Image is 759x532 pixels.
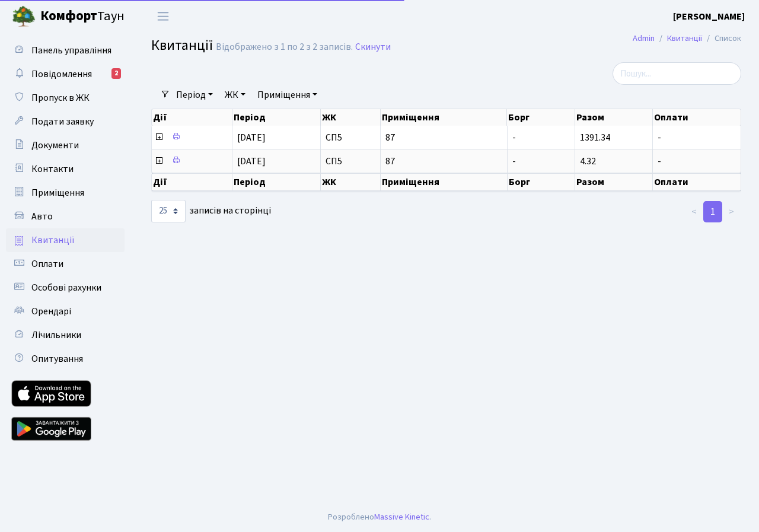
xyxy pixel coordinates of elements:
th: ЖК [321,109,380,126]
span: Контакти [31,163,74,176]
a: 1 [703,201,722,222]
nav: breadcrumb [615,26,759,51]
th: Оплати [653,173,741,191]
span: - [512,131,516,144]
th: Приміщення [381,109,508,126]
a: Панель управління [6,39,125,62]
div: Розроблено . [328,511,431,524]
th: Дії [152,173,232,191]
th: Разом [575,173,653,191]
a: Приміщення [6,181,125,205]
a: Massive Kinetic [374,511,429,523]
span: Панель управління [31,44,111,57]
span: 87 [385,133,502,142]
span: Лічильники [31,329,81,342]
span: Особові рахунки [31,281,101,294]
span: Оплати [31,257,63,270]
span: СП5 [326,157,375,166]
th: Борг [507,109,575,126]
span: Подати заявку [31,115,94,128]
a: Повідомлення2 [6,62,125,86]
th: Приміщення [381,173,508,191]
b: Комфорт [40,7,97,26]
a: Контакти [6,157,125,181]
span: Орендарі [31,305,71,318]
a: Період [171,85,218,105]
a: Документи [6,133,125,157]
span: 87 [385,157,502,166]
span: СП5 [326,133,375,142]
a: [PERSON_NAME] [673,9,745,24]
select: записів на сторінці [151,200,186,222]
span: Пропуск в ЖК [31,91,90,104]
span: Документи [31,139,79,152]
th: Борг [508,173,575,191]
a: Квитанції [667,32,702,44]
a: Особові рахунки [6,276,125,300]
a: Орендарі [6,300,125,323]
a: Лічильники [6,323,125,347]
li: Список [702,32,741,45]
a: Подати заявку [6,110,125,133]
th: Дії [152,109,232,126]
th: Оплати [653,109,741,126]
span: Приміщення [31,186,84,199]
label: записів на сторінці [151,200,271,222]
a: Авто [6,205,125,228]
span: 4.32 [580,155,596,168]
a: Пропуск в ЖК [6,86,125,110]
a: Оплати [6,252,125,276]
span: Повідомлення [31,68,92,81]
span: [DATE] [237,155,266,168]
b: [PERSON_NAME] [673,10,745,23]
th: Період [232,109,321,126]
span: - [658,133,736,142]
span: - [658,157,736,166]
span: Опитування [31,352,83,365]
th: Разом [575,109,653,126]
span: Таун [40,7,125,27]
a: Квитанції [6,228,125,252]
div: Відображено з 1 по 2 з 2 записів. [216,42,353,53]
th: Період [232,173,321,191]
a: Приміщення [253,85,322,105]
span: Квитанції [31,234,75,247]
a: Скинути [355,42,391,53]
a: ЖК [220,85,250,105]
span: [DATE] [237,131,266,144]
input: Пошук... [613,62,741,85]
button: Переключити навігацію [148,7,178,26]
div: 2 [111,68,121,79]
span: Авто [31,210,53,223]
img: logo.png [12,5,36,28]
span: 1391.34 [580,131,610,144]
a: Admin [633,32,655,44]
span: - [512,155,516,168]
a: Опитування [6,347,125,371]
span: Квитанції [151,35,213,56]
th: ЖК [321,173,380,191]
